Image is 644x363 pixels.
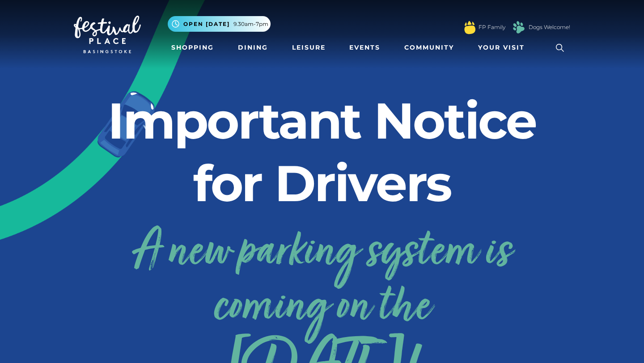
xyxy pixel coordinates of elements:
span: Open [DATE] [183,20,230,28]
a: Your Visit [475,39,533,56]
a: Dining [234,39,271,56]
a: Leisure [288,39,329,56]
span: Your Visit [478,43,525,52]
button: Open [DATE] 9.30am-7pm [168,16,271,32]
h2: Important Notice for Drivers [74,89,570,215]
a: Dogs Welcome! [529,23,570,31]
a: FP Family [479,23,505,31]
img: Festival Place Logo [74,16,141,53]
a: Events [346,39,384,56]
span: 9.30am-7pm [233,20,268,28]
a: Community [401,39,458,56]
a: Shopping [168,39,217,56]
